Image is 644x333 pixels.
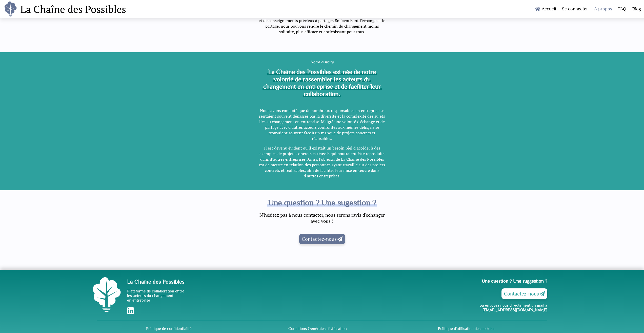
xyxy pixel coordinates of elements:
[322,303,547,312] p: ou envoyez nous directement un mail à
[266,198,378,207] h1: Une question ? Une sugestion ?
[482,308,547,312] a: [EMAIL_ADDRESS][DOMAIN_NAME]
[310,60,334,64] i: Notre histoire
[4,1,18,16] img: logo
[259,12,385,34] p: Nous croyons fermement que chacun a, à son niveau, des expériences et des enseignements précieux ...
[261,68,383,98] h3: La Chaîne des Possibles est née de notre volonté de rassembler les acteurs du changement en entre...
[259,108,385,141] p: Nous avons constaté que de nombreux responsables en entreprise se sentaient souvent dépassés par ...
[127,289,322,303] p: Plateforme de collaboration entre les acteurs du changement en entreprise
[299,234,345,244] a: Contactez-nous
[146,326,192,331] a: Politique de confidentialité
[259,145,385,179] p: Il est devenu évident qu'il existait un besoin réel d'accéder à des exemples de projets concrets ...
[322,278,547,284] h3: Une question ? Une suggestion ?
[501,288,547,299] a: Contactez-nous
[20,1,126,16] h1: La Chaîne des Possibles
[259,212,385,224] h3: N'hésitez pas à nous contacter, nous serons ravis d'échanger avec vous !
[438,326,494,331] a: Politique d'utilisation des cookies
[127,279,322,285] h1: La Chaîne des Possibles
[288,326,347,331] a: Conditions Générales d'Utilisation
